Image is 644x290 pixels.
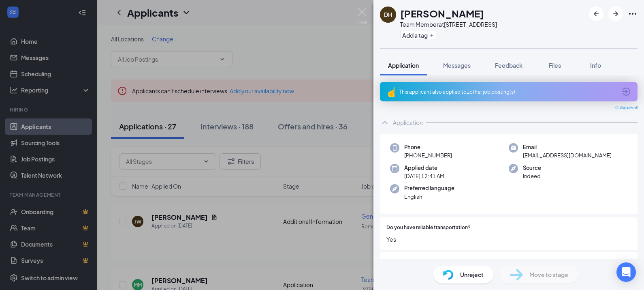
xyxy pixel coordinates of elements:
[621,87,631,97] svg: ArrowCircle
[386,235,631,244] span: Yes
[384,11,392,19] div: DH
[523,151,612,159] span: [EMAIL_ADDRESS][DOMAIN_NAME]
[388,62,419,69] span: Application
[404,151,452,159] span: [PHONE_NUMBER]
[495,62,522,69] span: Feedback
[615,105,638,111] span: Collapse all
[523,164,541,172] span: Source
[549,62,561,69] span: Files
[400,20,497,28] div: Team Member at [STREET_ADDRESS]
[523,172,541,180] span: Indeed
[386,224,471,232] span: Do you have reliable transportation?
[591,9,601,19] svg: ArrowLeftNew
[590,62,601,69] span: Info
[400,31,436,39] button: PlusAdd a tag
[404,143,452,151] span: Phone
[529,270,568,279] span: Move to stage
[400,6,484,20] h1: [PERSON_NAME]
[404,164,444,172] span: Applied date
[460,270,484,279] span: Unreject
[589,6,603,21] button: ArrowLeftNew
[628,9,638,19] svg: Ellipses
[380,118,390,127] svg: ChevronUp
[404,172,444,180] span: [DATE] 12:41 AM
[608,6,623,21] button: ArrowRight
[523,143,612,151] span: Email
[443,62,471,69] span: Messages
[386,259,472,266] span: What days are you available to work?
[404,193,454,201] span: English
[611,9,621,19] svg: ArrowRight
[393,118,423,127] div: Application
[399,88,616,95] div: This applicant also applied to 1 other job posting(s)
[429,33,434,38] svg: Plus
[404,184,454,192] span: Preferred language
[616,262,636,282] div: Open Intercom Messenger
